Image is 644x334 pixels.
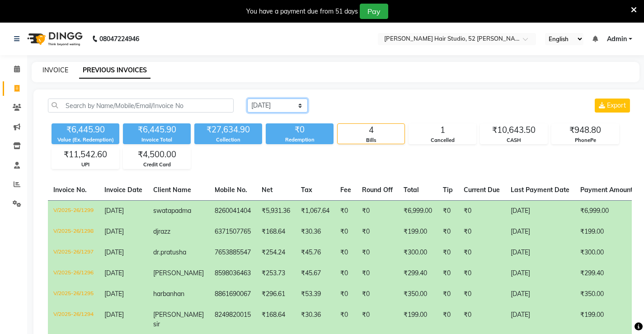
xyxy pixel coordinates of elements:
[104,207,124,215] span: [DATE]
[104,269,124,277] span: [DATE]
[338,136,404,144] div: Bills
[52,136,119,144] div: Value (Ex. Redemption)
[443,186,453,194] span: Tip
[398,284,437,305] td: ₹350.00
[194,123,262,136] div: ₹27,634.90
[437,284,458,305] td: ₹0
[296,242,335,263] td: ₹45.76
[505,242,575,263] td: [DATE]
[580,186,639,194] span: Payment Amount
[409,124,476,136] div: 1
[398,263,437,284] td: ₹299.40
[437,242,458,263] td: ₹0
[194,136,262,144] div: Collection
[52,123,119,136] div: ₹6,445.90
[296,200,335,221] td: ₹1,067.64
[458,200,505,221] td: ₹0
[153,310,204,328] span: [PERSON_NAME] sir
[511,186,569,194] span: Last Payment Date
[398,242,437,263] td: ₹300.00
[335,263,357,284] td: ₹0
[99,26,139,52] b: 08047224946
[607,101,626,109] span: Export
[357,263,398,284] td: ₹0
[266,136,334,144] div: Redemption
[104,227,124,235] span: [DATE]
[552,136,619,144] div: PhonePe
[104,186,142,194] span: Invoice Date
[104,290,124,298] span: [DATE]
[42,66,68,74] a: INVOICE
[153,269,204,277] span: [PERSON_NAME]
[338,124,404,136] div: 4
[335,284,357,305] td: ₹0
[256,242,296,263] td: ₹254.24
[48,200,99,221] td: V/2025-26/1299
[458,221,505,242] td: ₹0
[153,290,184,298] span: harbanhan
[296,221,335,242] td: ₹30.36
[158,227,170,235] span: razz
[256,200,296,221] td: ₹5,931.36
[246,7,358,16] div: You have a payment due from 51 days
[262,186,273,194] span: Net
[153,227,158,235] span: dj
[296,284,335,305] td: ₹53.39
[480,124,547,136] div: ₹10,643.50
[437,263,458,284] td: ₹0
[153,186,191,194] span: Client Name
[209,263,256,284] td: 8598036463
[398,200,437,221] td: ₹6,999.00
[48,242,99,263] td: V/2025-26/1297
[123,123,191,136] div: ₹6,445.90
[209,221,256,242] td: 6371507765
[153,207,191,215] span: swatapadma
[340,186,351,194] span: Fee
[48,221,99,242] td: V/2025-26/1298
[409,136,476,144] div: Cancelled
[398,221,437,242] td: ₹199.00
[335,200,357,221] td: ₹0
[357,221,398,242] td: ₹0
[335,242,357,263] td: ₹0
[458,263,505,284] td: ₹0
[458,284,505,305] td: ₹0
[209,200,256,221] td: 8260041404
[335,221,357,242] td: ₹0
[360,4,388,19] button: Pay
[256,221,296,242] td: ₹168.64
[266,123,334,136] div: ₹0
[209,284,256,305] td: 8861690067
[480,136,547,144] div: CASH
[123,148,190,161] div: ₹4,500.00
[505,284,575,305] td: [DATE]
[296,263,335,284] td: ₹45.67
[357,242,398,263] td: ₹0
[595,99,630,113] button: Export
[104,310,124,319] span: [DATE]
[52,161,119,169] div: UPI
[48,263,99,284] td: V/2025-26/1296
[215,186,247,194] span: Mobile No.
[153,248,186,256] span: dr.pratusha
[464,186,500,194] span: Current Due
[362,186,393,194] span: Round Off
[437,200,458,221] td: ₹0
[505,221,575,242] td: [DATE]
[123,136,191,144] div: Invoice Total
[104,248,124,256] span: [DATE]
[23,26,85,52] img: logo
[48,284,99,305] td: V/2025-26/1295
[505,200,575,221] td: [DATE]
[301,186,312,194] span: Tax
[209,242,256,263] td: 7653885547
[48,99,234,113] input: Search by Name/Mobile/Email/Invoice No
[52,148,119,161] div: ₹11,542.60
[607,34,627,44] span: Admin
[552,124,619,136] div: ₹948.80
[437,221,458,242] td: ₹0
[256,284,296,305] td: ₹296.61
[123,161,190,169] div: Credit Card
[458,242,505,263] td: ₹0
[79,62,150,79] a: PREVIOUS INVOICES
